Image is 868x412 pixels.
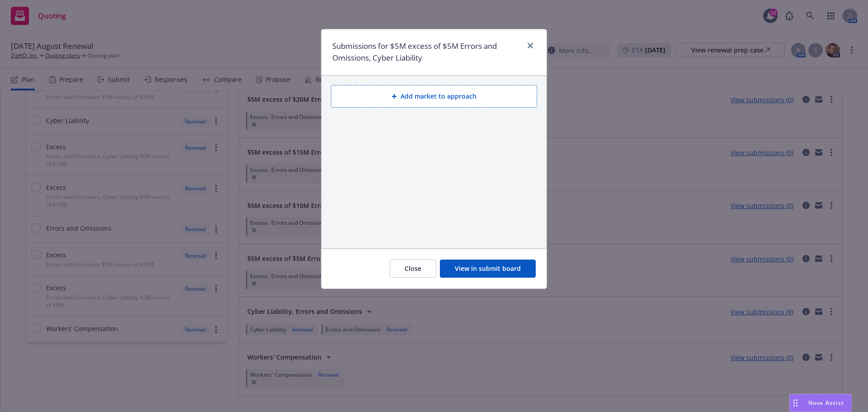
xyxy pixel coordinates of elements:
div: Drag to move [790,394,801,412]
button: Nova Assist [789,394,852,412]
h1: Submissions for $5M excess of $5M Errors and Omissions, Cyber Liability [332,40,521,64]
span: Nova Assist [808,399,844,407]
button: Add market to approach [331,85,537,108]
button: Close [390,260,436,278]
a: close [525,40,536,51]
button: View in submit board [440,260,536,278]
